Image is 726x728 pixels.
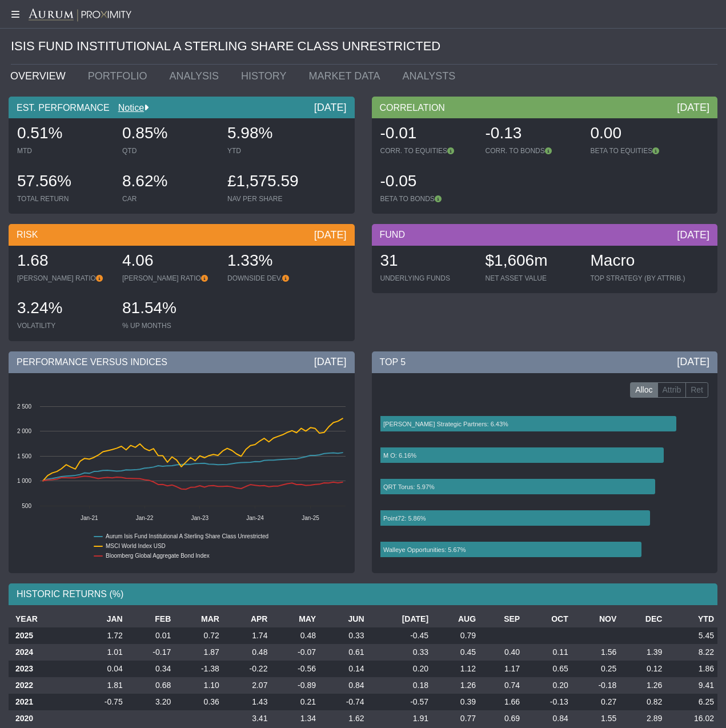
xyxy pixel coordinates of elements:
td: 0.82 [620,694,665,710]
div: [DATE] [677,101,709,114]
td: 1.91 [368,710,432,727]
div: FUND [372,224,718,246]
div: TOP STRATEGY (BY ATTRIB.) [591,274,685,283]
text: Jan-25 [302,515,319,521]
div: DOWNSIDE DEV. [227,274,321,283]
td: 6.25 [665,694,717,710]
div: [DATE] [677,228,709,242]
td: 2.07 [223,677,271,694]
th: 2022 [9,677,78,694]
th: OCT [523,611,572,627]
label: Alloc [630,382,657,398]
td: 0.18 [368,677,432,694]
td: -0.57 [368,694,432,710]
div: £1,575.59 [227,170,321,194]
div: 1.68 [17,250,111,274]
div: 5.98% [227,122,321,146]
td: 0.68 [126,677,175,694]
div: 1.33% [227,250,321,274]
td: 1.66 [479,694,523,710]
td: 0.72 [174,627,223,644]
div: TOP 5 [372,351,718,373]
td: 1.43 [223,694,271,710]
div: [DATE] [677,355,709,369]
div: -0.13 [486,122,579,146]
td: 0.65 [523,661,572,677]
td: 1.87 [174,644,223,661]
a: ANALYSTS [394,65,469,87]
td: 0.84 [319,677,368,694]
div: TOTAL RETURN [17,194,111,203]
th: JUN [319,611,368,627]
div: ISIS FUND INSTITUTIONAL A STERLING SHARE CLASS UNRESTRICTED [11,29,717,65]
td: 1.26 [620,677,665,694]
div: -0.05 [380,170,474,194]
td: 0.84 [523,710,572,727]
td: 1.81 [78,677,126,694]
div: 8.62% [122,170,216,194]
text: Jan-24 [246,515,264,521]
td: -0.75 [78,694,126,710]
td: 0.39 [432,694,479,710]
th: [DATE] [368,611,432,627]
text: 2 000 [17,428,31,434]
div: MTD [17,146,111,155]
th: YEAR [9,611,78,627]
div: NAV PER SHARE [227,194,321,203]
text: Jan-22 [136,515,154,521]
a: PORTFOLIO [79,65,161,87]
div: QTD [122,146,216,155]
span: 0.85% [122,124,167,142]
div: 31 [380,250,474,274]
td: 0.04 [78,661,126,677]
td: 1.74 [223,627,271,644]
div: YTD [227,146,321,155]
td: -0.89 [271,677,319,694]
td: 0.36 [174,694,223,710]
td: 1.86 [665,661,717,677]
td: 0.48 [271,627,319,644]
th: MAR [174,611,223,627]
td: 0.34 [126,661,175,677]
td: 0.01 [126,627,175,644]
td: 0.12 [620,661,665,677]
td: 0.14 [319,661,368,677]
td: 1.01 [78,644,126,661]
img: Aurum-Proximity%20white.svg [29,9,131,22]
th: YTD [665,611,717,627]
td: 0.48 [223,644,271,661]
div: RISK [9,224,355,246]
td: 0.20 [368,661,432,677]
th: 2025 [9,627,78,644]
th: SEP [479,611,523,627]
td: 0.11 [523,644,572,661]
th: 2020 [9,710,78,727]
td: 3.20 [126,694,175,710]
td: 0.79 [432,627,479,644]
th: APR [223,611,271,627]
div: CORRELATION [372,97,718,118]
td: 0.33 [368,644,432,661]
td: 0.20 [523,677,572,694]
th: 2021 [9,694,78,710]
div: 4.06 [122,250,216,274]
td: 16.02 [665,710,717,727]
div: 0.00 [591,122,684,146]
td: 1.62 [319,710,368,727]
div: 81.54% [122,297,216,321]
div: 3.24% [17,297,111,321]
text: 1 500 [17,453,31,459]
td: 0.74 [479,677,523,694]
td: 8.22 [665,644,717,661]
a: MARKET DATA [300,65,394,87]
td: -0.45 [368,627,432,644]
div: BETA TO BONDS [380,194,474,203]
div: Macro [591,250,685,274]
th: FEB [126,611,175,627]
div: 57.56% [17,170,111,194]
td: 0.27 [572,694,620,710]
td: -0.17 [126,644,175,661]
div: HISTORIC RETURNS (%) [9,583,717,605]
td: 3.41 [223,710,271,727]
div: UNDERLYING FUNDS [380,274,474,283]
